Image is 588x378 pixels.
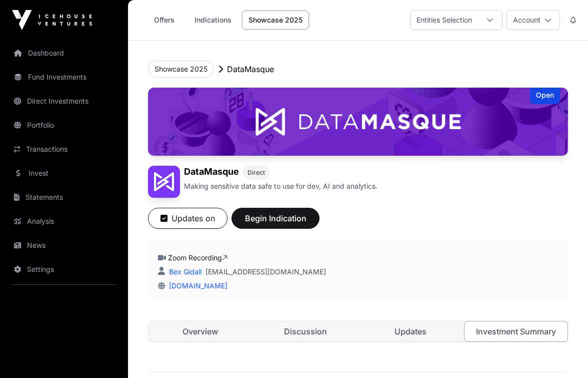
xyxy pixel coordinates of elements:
[144,11,184,30] a: Offers
[8,234,120,256] a: News
[8,90,120,112] a: Direct Investments
[148,166,180,198] img: DataMasque
[359,321,462,341] a: Updates
[148,61,214,78] button: Showcase 2025
[184,181,377,191] p: Making sensitive data safe to use for dev, AI and analytics.
[254,321,357,341] a: Discussion
[165,281,227,290] a: [DOMAIN_NAME]
[148,208,227,229] button: Updates on
[8,42,120,64] a: Dashboard
[148,321,252,341] a: Overview
[205,267,326,277] a: [EMAIL_ADDRESS][DOMAIN_NAME]
[168,253,227,262] a: Zoom Recording
[464,321,568,342] a: Investment Summary
[227,63,274,75] p: DataMasque
[231,218,319,228] a: Begin Indication
[530,88,560,104] div: Open
[538,330,588,378] iframe: Chat Widget
[244,212,307,224] span: Begin Indication
[231,208,319,229] button: Begin Indication
[8,258,120,280] a: Settings
[184,166,239,179] h1: DataMasque
[506,10,560,30] button: Account
[148,88,568,156] img: DataMasque
[8,210,120,232] a: Analysis
[8,66,120,88] a: Fund Investments
[8,186,120,208] a: Statements
[188,11,238,30] a: Indications
[148,321,567,341] nav: Tabs
[12,10,92,30] img: Icehouse Ventures Logo
[8,138,120,160] a: Transactions
[242,11,309,30] a: Showcase 2025
[410,11,478,30] div: Entities Selection
[167,267,201,276] a: Bex Gidall
[8,162,120,184] a: Invest
[247,169,265,177] span: Direct
[8,114,120,136] a: Portfolio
